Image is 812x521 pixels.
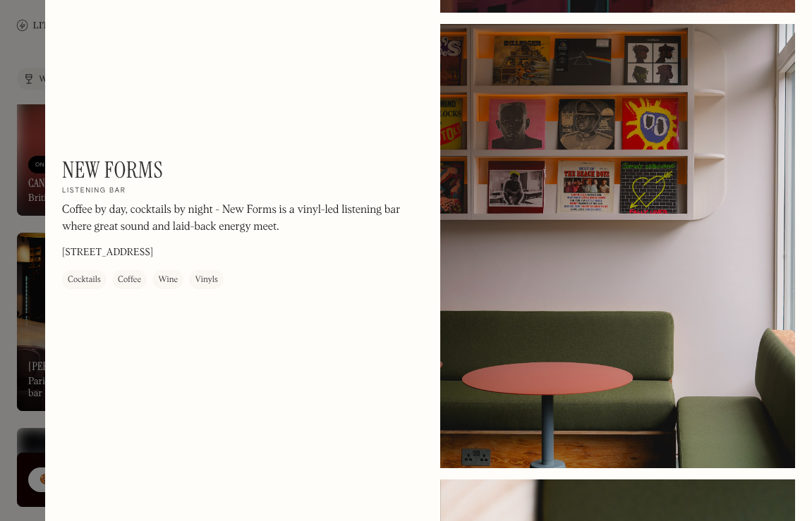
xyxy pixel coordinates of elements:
[68,273,101,287] div: Cocktails
[195,273,218,287] div: Vinyls
[62,245,153,260] p: [STREET_ADDRESS]
[158,273,178,287] div: Wine
[62,202,418,235] p: Coffee by day, cocktails by night - New Forms is a vinyl-led listening bar where great sound and ...
[118,273,141,287] div: Coffee
[62,186,126,196] h2: Listening bar
[62,157,163,183] h1: New Forms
